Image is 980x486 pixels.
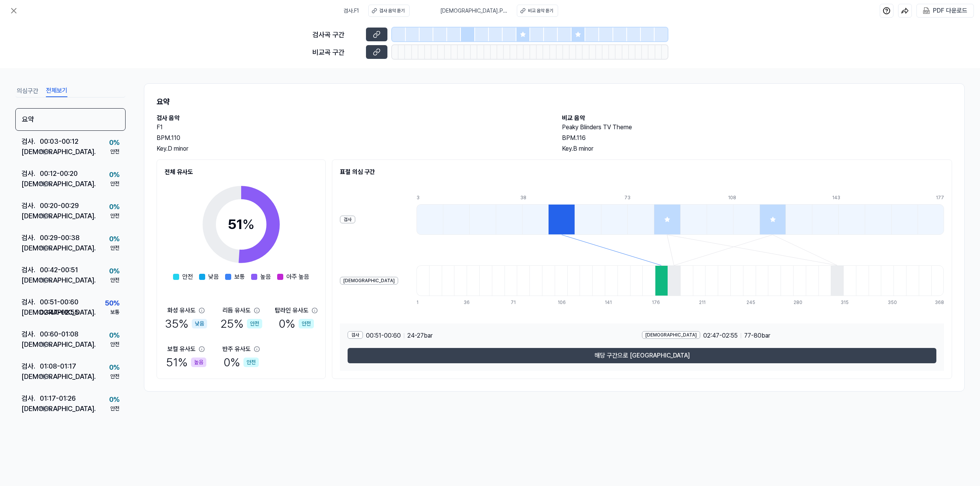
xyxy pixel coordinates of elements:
div: 안전 [110,372,119,380]
span: 02:47 - 02:55 [703,331,738,340]
button: PDF 다운로드 [921,4,969,17]
div: 검사 [340,216,355,223]
div: 안전 [110,244,119,252]
div: 비교곡 구간 [312,47,361,57]
div: N/A [40,275,51,285]
span: 77 - 80 bar [744,331,770,340]
div: 36 [464,299,476,306]
span: 낮음 [208,272,219,281]
button: 비교 음악 듣기 [517,5,558,17]
div: 02:47 - 02:55 [40,307,79,317]
div: 106 [558,299,570,306]
span: 안전 [182,272,193,281]
div: 검사곡 구간 [312,29,361,40]
div: 01:26 - 01:35 [40,425,77,436]
div: 안전 [110,276,119,284]
div: [DEMOGRAPHIC_DATA] . [21,371,40,382]
div: 0 % [224,354,259,371]
button: 전체보기 [46,85,67,97]
div: 0 % [109,202,119,212]
div: 00:12 - 00:20 [40,168,78,179]
span: 아주 높음 [286,272,309,281]
div: 245 [746,299,759,306]
h2: Peaky Blinders TV Theme [562,123,952,132]
div: 검사 . [21,329,40,339]
div: [DEMOGRAPHIC_DATA] . [21,211,40,221]
img: help [883,7,890,15]
div: 0 % [109,234,119,244]
div: 73 [624,194,651,201]
div: 00:29 - 00:38 [40,232,80,243]
button: 검사 음악 듣기 [368,5,410,17]
div: N/A [40,179,51,189]
div: 검사 . [21,200,40,211]
div: 안전 [110,405,119,413]
div: 50 % [105,298,119,308]
div: 검사 . [21,136,40,146]
div: 0 % [279,315,314,332]
div: 비교 음악 듣기 [528,7,553,14]
div: [DEMOGRAPHIC_DATA] . [21,403,40,414]
h2: 검사 음악 [157,114,547,123]
span: 검사 . F1 [343,7,359,15]
div: 1 [416,299,429,306]
div: 25 % [220,315,262,332]
div: 51 [228,214,255,235]
button: 의심구간 [17,85,38,97]
div: N/A [40,403,51,414]
div: 0 % [109,394,119,405]
div: 검사 . [21,361,40,371]
div: 안전 [110,340,119,348]
div: 0 % [109,266,119,276]
div: 안전 [110,212,119,220]
div: PDF 다운로드 [933,6,967,16]
div: 350 [888,299,900,306]
div: 35 % [165,315,207,332]
h2: 전체 유사도 [165,167,318,177]
div: 0 % [109,362,119,372]
div: 211 [699,299,712,306]
div: 높음 [191,358,206,367]
div: 315 [841,299,853,306]
span: 24 - 27 bar [407,331,433,340]
div: 검사 . [21,168,40,179]
span: 보통 [234,272,245,281]
div: 보컬 유사도 [167,345,196,354]
div: 01:08 - 01:17 [40,361,76,371]
div: 안전 [110,180,119,188]
div: [DEMOGRAPHIC_DATA] [642,331,700,339]
div: [DEMOGRAPHIC_DATA] . [21,179,40,189]
div: 보통 [110,308,119,316]
div: 00:03 - 00:12 [40,136,78,146]
div: 51 % [166,354,206,371]
div: 00:51 - 00:60 [40,297,78,307]
div: 검사 . [21,393,40,403]
div: N/A [40,146,51,157]
div: 요약 [15,108,126,131]
div: 38 [520,194,547,201]
div: Key. B minor [562,144,952,153]
div: 01:17 - 01:26 [40,393,76,403]
div: 안전 [247,319,262,328]
div: N/A [40,243,51,253]
div: 141 [605,299,617,306]
div: N/A [40,339,51,349]
div: 00:42 - 00:51 [40,265,78,275]
img: PDF Download [923,7,930,14]
h2: 비교 음악 [562,114,952,123]
div: [DEMOGRAPHIC_DATA] . [21,275,40,285]
div: 0 % [109,137,119,148]
div: 탑라인 유사도 [275,306,309,315]
div: 검사 . [21,232,40,243]
div: BPM. 116 [562,133,952,143]
div: N/A [40,371,51,382]
div: 00:20 - 00:29 [40,200,79,211]
h2: F1 [157,123,547,132]
div: [DEMOGRAPHIC_DATA] . [21,146,40,157]
div: 143 [832,194,859,201]
img: share [901,7,909,15]
div: 반주 유사도 [222,345,251,354]
div: 71 [511,299,523,306]
div: 0 % [109,330,119,340]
